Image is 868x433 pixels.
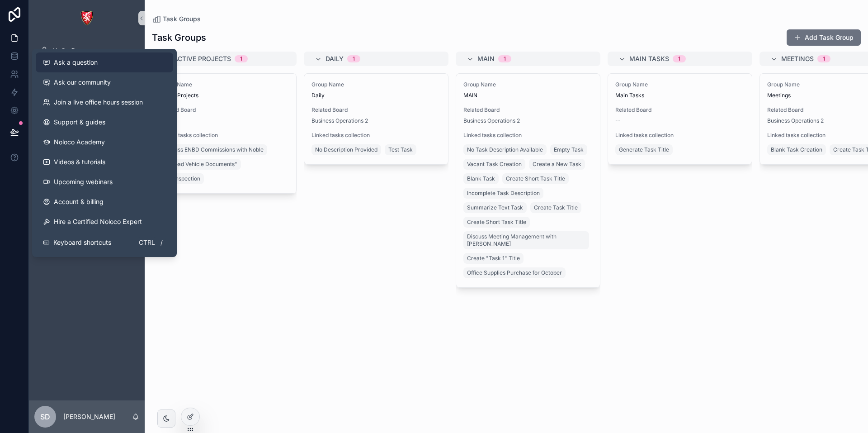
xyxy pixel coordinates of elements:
span: Upcoming webinars [54,177,113,186]
span: -- [615,117,621,124]
span: Ask a question [54,58,98,67]
div: 1 [678,55,680,62]
span: Group Name [311,81,441,88]
div: scrollable content [29,36,145,177]
span: Group Name [463,81,593,88]
span: Car inspection [163,175,200,182]
span: Meetings [781,54,814,63]
span: Support & guides [54,118,105,127]
span: Discuss Meeting Management with [PERSON_NAME] [467,233,585,247]
span: Main Tasks [629,54,669,63]
span: Create Task Title [534,204,578,211]
a: Car inspection [160,173,204,184]
a: Group NameDailyRelated BoardBusiness Operations 2Linked tasks collectionNo Description ProvidedTe... [304,73,448,165]
a: Business Operations 2 [767,117,824,124]
button: Hire a Certified Noloco Expert [36,212,173,232]
span: Linked tasks collection [615,132,745,139]
span: Related Board [463,106,593,114]
p: [PERSON_NAME] [63,412,115,421]
span: Ask our community [54,78,111,87]
span: Blank Task [467,175,495,182]
div: 1 [353,55,355,62]
a: Ask our community [36,72,173,92]
span: Noloco Academy [54,138,105,147]
span: Group Name [615,81,745,88]
span: Active Projects [160,92,289,99]
span: Create Short Task Title [467,219,526,226]
a: Group NameMain TasksRelated Board--Linked tasks collectionGenerate Task Title [608,73,752,165]
span: "Upload Vehicle Documents" [163,161,237,168]
a: Blank Task Creation [767,144,826,155]
a: "Upload Vehicle Documents" [160,159,241,170]
h1: Task Groups [152,31,206,44]
a: Incomplete Task Description [463,188,543,199]
span: Join a live office hours session [54,98,143,107]
span: Account & billing [54,197,104,206]
a: No Task Description Available [463,144,547,155]
div: 1 [240,55,242,62]
span: Related Board [311,106,441,114]
span: Discuss ENBD Commissions with Noble [163,146,264,153]
span: Create Short Task Title [506,175,565,182]
a: Group NameActive ProjectsRelated Board--Linked tasks collectionDiscuss ENBD Commissions with Nobl... [152,73,297,194]
span: Blank Task Creation [771,146,822,153]
a: Business Operations 2 [311,117,368,124]
span: Linked tasks collection [311,132,441,139]
span: Videos & tutorials [54,157,105,167]
span: Office Supplies Purchase for October [467,269,562,276]
span: SD [40,411,50,422]
span: Daily [325,54,344,63]
span: Keyboard shortcuts [53,238,111,247]
span: Group Name [160,81,289,88]
a: Noloco Academy [36,132,173,152]
a: Create a New Task [529,159,585,170]
span: MAIN [463,92,593,99]
button: Add Task Group [787,29,861,46]
span: Create "Task 1" Title [467,255,520,262]
a: Blank Task [463,173,499,184]
a: Office Supplies Purchase for October [463,267,566,278]
a: Summarize Text Task [463,202,527,213]
span: My Profile [52,47,79,54]
span: No Description Provided [315,146,377,153]
span: Linked tasks collection [463,132,593,139]
a: Discuss ENBD Commissions with Noble [160,144,267,155]
span: Main Tasks [615,92,745,99]
a: Task Groups [152,14,201,24]
span: Empty Task [554,146,584,153]
a: Business Operations 2 [463,117,520,124]
button: Ask a question [36,52,173,72]
div: 1 [823,55,825,62]
span: Summarize Text Task [467,204,523,211]
a: Join a live office hours session [36,92,173,112]
a: Discuss Meeting Management with [PERSON_NAME] [463,231,589,249]
a: Support & guides [36,112,173,132]
span: Incomplete Task Description [467,190,540,197]
span: Create a New Task [533,161,581,168]
a: Create Task Title [530,202,581,213]
span: Related Board [615,106,745,114]
span: Task Groups [163,14,201,24]
span: MAIN [477,54,495,63]
span: / [158,239,165,246]
span: Generate Task Title [619,146,669,153]
a: No Description Provided [311,144,381,155]
a: Generate Task Title [615,144,673,155]
div: 1 [504,55,506,62]
span: Test Task [388,146,413,153]
span: Active Projects [174,54,231,63]
span: Ctrl [138,237,156,248]
span: No Task Description Available [467,146,543,153]
span: Linked tasks collection [160,132,289,139]
button: Keyboard shortcutsCtrl/ [36,232,173,253]
a: Videos & tutorials [36,152,173,172]
span: Vacant Task Creation [467,161,522,168]
a: Upcoming webinars [36,172,173,192]
a: Test Task [385,144,416,155]
img: App logo [80,11,94,25]
a: My Profile [34,43,139,59]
